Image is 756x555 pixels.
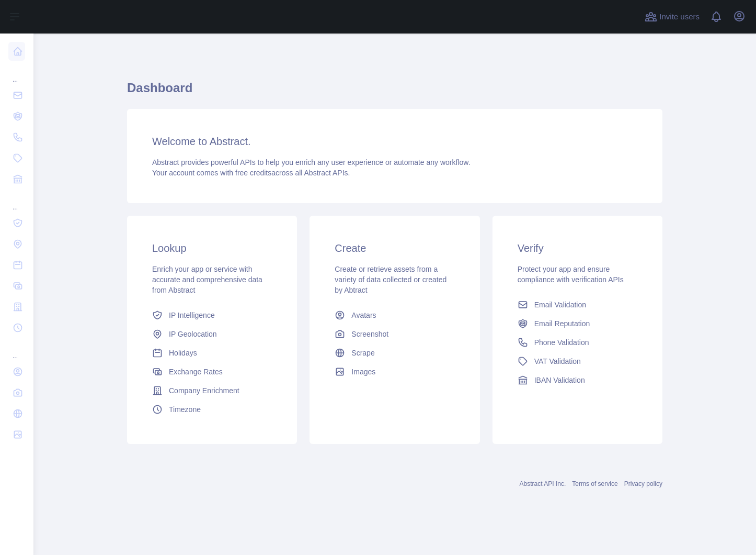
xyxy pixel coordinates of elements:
[534,299,586,310] span: Email Validation
[513,352,642,371] a: VAT Validation
[643,8,702,25] button: Invite users
[169,385,239,396] span: Company Enrichment
[152,158,471,167] span: Abstract provides powerful APIs to help you enrich any user experience or automate any workflow.
[330,325,459,343] a: Screenshot
[235,169,271,177] span: free credits
[518,241,637,256] h3: Verify
[169,310,215,320] span: IP Intelligence
[534,356,581,367] span: VAT Validation
[330,362,459,381] a: Images
[335,265,446,294] span: Create or retrieve assets from a variety of data collected or created by Abtract
[659,11,700,23] span: Invite users
[8,339,25,360] div: ...
[148,381,276,400] a: Company Enrichment
[8,191,25,212] div: ...
[148,362,276,381] a: Exchange Rates
[520,480,566,487] a: Abstract API Inc.
[169,348,197,358] span: Holidays
[8,63,25,84] div: ...
[513,371,642,390] a: IBAN Validation
[351,329,388,339] span: Screenshot
[572,480,617,487] a: Terms of service
[127,80,662,105] h1: Dashboard
[152,169,350,177] span: Your account comes with across all Abstract APIs.
[351,367,375,377] span: Images
[351,310,376,320] span: Avatars
[148,343,276,362] a: Holidays
[148,306,276,325] a: IP Intelligence
[534,375,585,385] span: IBAN Validation
[351,348,374,358] span: Scrape
[148,325,276,343] a: IP Geolocation
[518,265,624,284] span: Protect your app and ensure compliance with verification APIs
[513,314,642,333] a: Email Reputation
[169,367,223,377] span: Exchange Rates
[335,241,454,256] h3: Create
[534,337,589,348] span: Phone Validation
[624,480,662,487] a: Privacy policy
[169,329,217,339] span: IP Geolocation
[152,241,272,256] h3: Lookup
[148,400,276,419] a: Timezone
[330,306,459,325] a: Avatars
[169,404,201,415] span: Timezone
[513,333,642,352] a: Phone Validation
[513,295,642,314] a: Email Validation
[534,318,590,329] span: Email Reputation
[330,343,459,362] a: Scrape
[152,265,262,294] span: Enrich your app or service with accurate and comprehensive data from Abstract
[152,134,637,149] h3: Welcome to Abstract.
